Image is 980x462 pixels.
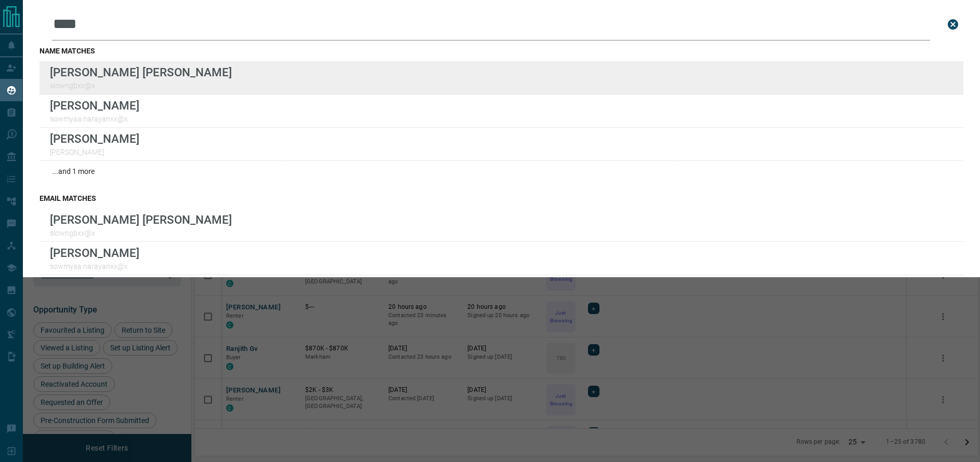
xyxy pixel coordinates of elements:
p: [PERSON_NAME] [50,148,139,156]
button: close search bar [943,14,963,35]
p: sowmyaa.narayanxx@x [50,115,139,123]
p: [PERSON_NAME] [50,246,139,260]
p: slowngbxx@x [50,81,232,90]
p: slowngbxx@x [50,229,232,237]
h3: name matches [40,47,963,55]
p: sowmyaa.narayanxx@x [50,262,139,270]
p: [PERSON_NAME] [50,99,139,112]
h3: email matches [40,194,963,202]
div: ...and 1 more [40,161,963,182]
p: [PERSON_NAME] [50,132,139,145]
p: [PERSON_NAME] [PERSON_NAME] [50,65,232,79]
p: [PERSON_NAME] [PERSON_NAME] [50,213,232,226]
